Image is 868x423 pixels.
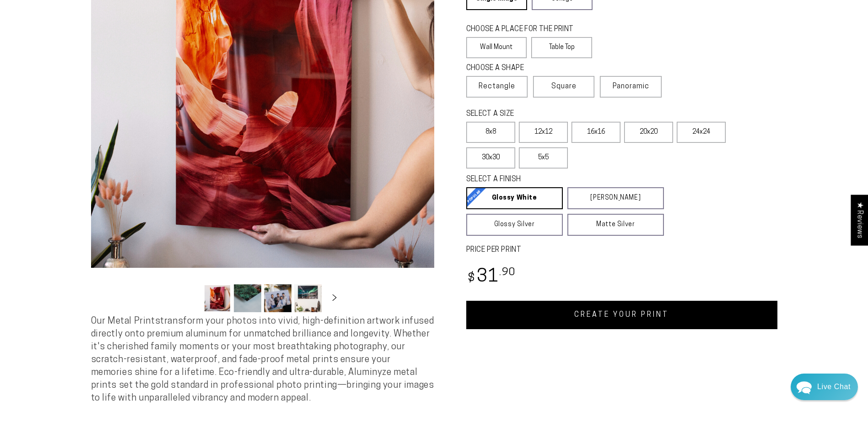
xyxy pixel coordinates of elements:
button: Load image 2 in gallery view [234,284,261,312]
legend: CHOOSE A SHAPE [466,63,585,74]
span: $ [468,272,475,285]
label: 12x12 [519,122,568,143]
img: John [86,14,109,38]
button: Load image 1 in gallery view [204,284,231,312]
label: 8x8 [466,122,515,143]
legend: SELECT A FINISH [466,174,642,185]
a: Glossy Silver [466,214,563,236]
a: Matte Silver [567,214,664,236]
label: Table Top [531,37,592,58]
img: Helga [105,14,129,38]
img: Marie J [66,14,90,38]
span: Our Metal Prints transform your photos into vivid, high-definition artwork infused directly onto ... [91,317,434,403]
span: Rectangle [479,81,515,92]
a: Glossy White [466,187,563,209]
bdi: 31 [466,268,516,286]
a: [PERSON_NAME] [567,187,664,209]
span: Square [551,81,577,92]
legend: CHOOSE A PLACE FOR THE PRINT [466,24,584,35]
span: We run on [70,263,124,267]
div: [PERSON_NAME] [42,90,162,99]
legend: SELECT A SIZE [466,109,649,119]
label: PRICE PER PRINT [466,245,777,255]
p: Hi [PERSON_NAME], I apologize for the error but I already made a correction. Please try again and... [30,100,178,108]
label: 20x20 [624,122,673,143]
button: Slide left [181,288,201,308]
label: 30x30 [466,147,515,168]
sup: .90 [499,267,516,278]
div: We usually reply in a few hours. [13,43,181,50]
span: Panoramic [613,83,649,90]
div: Recent Conversations [18,73,175,82]
label: 16x16 [571,122,620,143]
div: Chat widget toggle [791,374,858,400]
div: [DATE] [162,91,178,98]
img: fba842a801236a3782a25bbf40121a09 [30,90,39,99]
div: Contact Us Directly [817,374,851,400]
button: Load image 4 in gallery view [294,284,322,312]
span: Re:amaze [98,261,124,268]
button: Load image 3 in gallery view [264,284,291,312]
label: 24x24 [677,122,726,143]
label: 5x5 [519,147,568,168]
div: Click to open Judge.me floating reviews tab [851,195,868,245]
label: Wall Mount [466,37,527,58]
a: CREATE YOUR PRINT [466,301,777,329]
a: Send a Message [62,276,133,291]
button: Slide right [324,288,345,308]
